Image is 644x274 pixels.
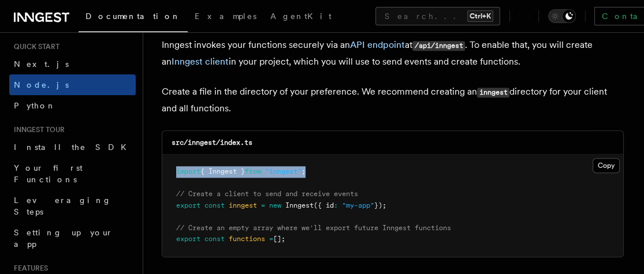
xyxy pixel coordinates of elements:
[204,201,225,209] span: const
[172,56,229,67] a: Inngest client
[176,167,200,175] span: import
[269,201,281,209] span: new
[593,158,620,173] button: Copy
[9,125,65,134] span: Inngest tour
[14,196,111,216] span: Leveraging Steps
[342,201,374,209] span: "my-app"
[14,163,83,184] span: Your first Functions
[9,157,136,190] a: Your first Functions
[176,224,451,232] span: // Create an empty array where we'll export future Inngest functions
[245,167,261,175] span: from
[162,84,624,117] p: Create a file in the directory of your preference. We recommend creating an directory for your cl...
[9,74,136,95] a: Node.js
[265,167,301,175] span: "inngest"
[270,12,332,21] span: AgentKit
[9,95,136,116] a: Python
[176,201,200,209] span: export
[176,235,200,243] span: export
[350,39,405,50] a: API endpoint
[314,201,334,209] span: ({ id
[301,167,306,175] span: ;
[269,235,273,243] span: =
[188,3,263,31] a: Examples
[172,138,252,147] code: src/inngest/index.ts
[9,190,136,222] a: Leveraging Steps
[200,167,245,175] span: { Inngest }
[548,9,576,23] button: Toggle dark mode
[412,41,465,51] code: /api/inngest
[14,80,69,89] span: Node.js
[14,101,56,110] span: Python
[273,235,285,243] span: [];
[85,12,181,21] span: Documentation
[375,7,500,25] button: Search...Ctrl+K
[261,201,265,209] span: =
[14,142,133,152] span: Install the SDK
[477,88,509,97] code: inngest
[204,235,225,243] span: const
[9,54,136,74] a: Next.js
[229,235,265,243] span: functions
[9,137,136,157] a: Install the SDK
[334,201,338,209] span: :
[229,201,257,209] span: inngest
[14,59,69,69] span: Next.js
[176,190,358,198] span: // Create a client to send and receive events
[263,3,338,31] a: AgentKit
[9,264,48,273] span: Features
[195,12,256,21] span: Examples
[14,228,113,249] span: Setting up your app
[79,3,188,32] a: Documentation
[162,37,624,70] p: Inngest invokes your functions securely via an at . To enable that, you will create an in your pr...
[374,201,386,209] span: });
[9,222,136,254] a: Setting up your app
[9,42,59,51] span: Quick start
[285,201,314,209] span: Inngest
[467,10,493,22] kbd: Ctrl+K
